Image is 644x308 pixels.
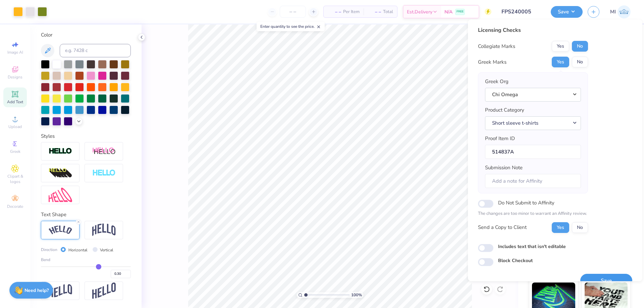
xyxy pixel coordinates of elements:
span: Est. Delivery [407,8,432,15]
img: Arch [92,224,116,236]
span: 100 % [351,292,362,298]
label: Do Not Submit to Affinity [498,198,554,207]
div: Color [41,31,131,39]
div: Send a Copy to Client [478,224,527,231]
button: Save [551,6,583,18]
label: Proof Item ID [485,135,515,142]
img: Rise [92,283,116,299]
label: Includes text that isn't editable [498,243,566,250]
button: Short sleeve t-shirts [485,116,581,130]
button: Yes [552,57,569,67]
label: Block Checkout [498,257,533,264]
span: Upload [8,124,22,129]
img: Flag [49,284,72,297]
div: Enter quantity to see the price. [257,22,325,31]
label: Greek Org [485,78,508,85]
a: MI [610,5,631,18]
span: MI [610,8,616,16]
p: The changes are too minor to warrant an Affinity review. [478,210,588,217]
img: Arc [49,226,72,235]
span: Designs [8,74,22,80]
div: Licensing Checks [478,26,588,34]
button: Save [580,274,632,288]
button: No [572,222,588,233]
button: No [572,41,588,52]
strong: Need help? [24,287,49,294]
img: Free Distort [49,188,72,202]
img: Shadow [92,147,116,156]
input: Add a note for Affinity [485,174,581,188]
label: Product Category [485,106,524,114]
span: Decorate [7,204,23,209]
label: Submission Note [485,164,523,172]
input: e.g. 7428 c [60,44,131,57]
div: Styles [41,132,131,140]
button: No [572,57,588,67]
span: – – [368,8,381,15]
img: Mark Isaac [618,5,631,18]
button: Yes [552,222,569,233]
span: Greek [10,149,20,154]
button: Yes [552,41,569,52]
input: – – [280,6,306,18]
img: Stroke [49,147,72,155]
div: Collegiate Marks [478,43,515,50]
span: Add Text [7,99,23,105]
img: 3d Illusion [49,168,72,179]
input: Untitled Design [496,5,546,18]
span: FREE [457,9,464,14]
label: Horizontal [68,247,88,253]
span: Clipart & logos [3,174,27,184]
span: Per Item [343,8,360,15]
span: Bend [41,257,50,263]
span: Direction [41,247,57,253]
button: Chi Omega [485,88,581,102]
span: Image AI [7,50,23,55]
div: Greek Marks [478,58,506,66]
span: N/A [444,8,452,15]
span: Total [383,8,393,15]
div: Text Shape [41,211,131,219]
label: Vertical [100,247,113,253]
span: – – [328,8,341,15]
img: Negative Space [92,169,116,177]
